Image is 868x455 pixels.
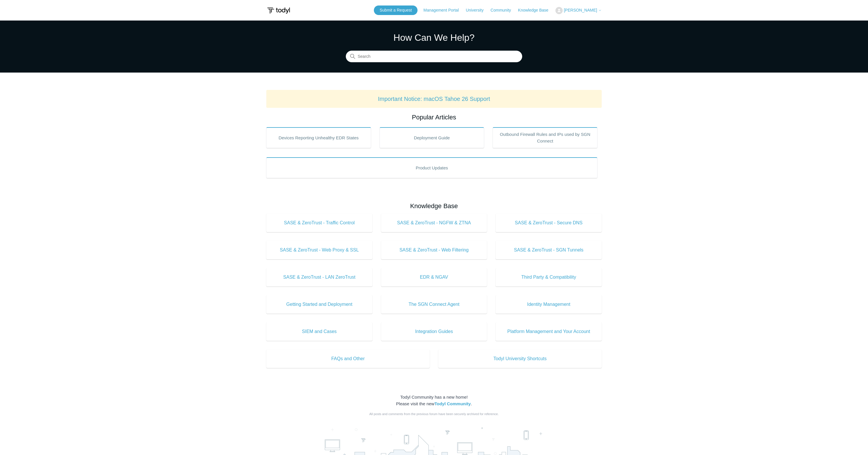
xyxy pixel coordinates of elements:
[504,247,593,254] span: SASE & ZeroTrust - SGN Tunnels
[390,219,479,226] span: SASE & ZeroTrust - NGFW & ZTNA
[390,274,479,281] span: EDR & NGAV
[275,355,421,362] span: FAQs and Other
[564,8,597,12] span: [PERSON_NAME]
[374,5,418,15] a: Submit a Request
[518,7,554,13] a: Knowledge Base
[275,328,364,335] span: SIEM and Cases
[438,349,602,368] a: Todyl University Shortcuts
[378,96,490,102] a: Important Notice: macOS Tahoe 26 Support
[266,412,602,417] div: All posts and comments from the previous forum have been securely archived for reference.
[266,241,372,259] a: SASE & ZeroTrust - Web Proxy & SSL
[504,219,593,226] span: SASE & ZeroTrust - Secure DNS
[496,241,602,259] a: SASE & ZeroTrust - SGN Tunnels
[266,201,602,211] h2: Knowledge Base
[381,295,487,314] a: The SGN Connect Agent
[496,268,602,286] a: Third Party & Compatibility
[275,219,364,226] span: SASE & ZeroTrust - Traffic Control
[381,241,487,259] a: SASE & ZeroTrust - Web Filtering
[266,112,602,122] h2: Popular Articles
[466,7,489,13] a: University
[346,31,522,45] h1: How Can We Help?
[266,214,372,232] a: SASE & ZeroTrust - Traffic Control
[266,295,372,314] a: Getting Started and Deployment
[275,274,364,281] span: SASE & ZeroTrust - LAN ZeroTrust
[266,127,371,148] a: Devices Reporting Unhealthy EDR States
[496,322,602,341] a: Platform Management and Your Account
[493,127,597,148] a: Outbound Firewall Rules and IPs used by SGN Connect
[424,7,465,13] a: Management Portal
[380,127,484,148] a: Deployment Guide
[381,268,487,286] a: EDR & NGAV
[390,328,479,335] span: Integration Guides
[381,214,487,232] a: SASE & ZeroTrust - NGFW & ZTNA
[390,301,479,308] span: The SGN Connect Agent
[434,401,471,406] a: Todyl Community
[381,322,487,341] a: Integration Guides
[390,247,479,254] span: SASE & ZeroTrust - Web Filtering
[266,394,602,407] div: Todyl Community has a new home! Please visit the new .
[266,157,597,178] a: Product Updates
[504,301,593,308] span: Identity Management
[275,301,364,308] span: Getting Started and Deployment
[504,274,593,281] span: Third Party & Compatibility
[504,328,593,335] span: Platform Management and Your Account
[447,355,593,362] span: Todyl University Shortcuts
[491,7,517,13] a: Community
[496,214,602,232] a: SASE & ZeroTrust - Secure DNS
[496,295,602,314] a: Identity Management
[346,51,522,62] input: Search
[555,7,602,14] button: [PERSON_NAME]
[266,322,372,341] a: SIEM and Cases
[275,247,364,254] span: SASE & ZeroTrust - Web Proxy & SSL
[266,5,291,16] img: Todyl Support Center Help Center home page
[266,268,372,286] a: SASE & ZeroTrust - LAN ZeroTrust
[266,349,430,368] a: FAQs and Other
